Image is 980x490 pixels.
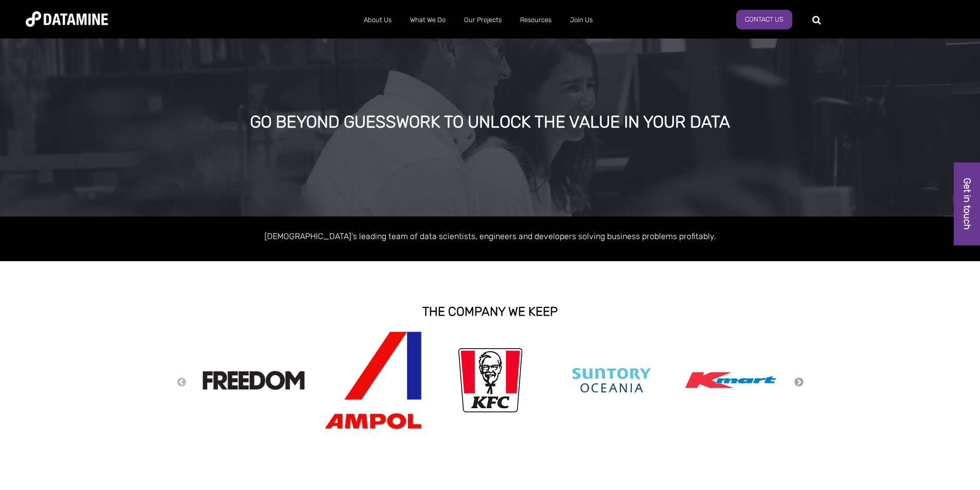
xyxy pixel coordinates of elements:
[794,377,804,388] button: Next
[561,7,602,33] a: Join Us
[176,377,187,388] button: Previous
[680,349,782,411] img: Kmart logo
[736,10,792,29] a: Contact Us
[202,371,305,390] img: Freedom logo
[322,331,424,429] img: ampol-Jun-19-2025-04-02-43-2823-AM
[26,11,108,27] img: Datamine
[401,7,455,33] a: What We Do
[954,162,980,245] a: Get in touch
[455,7,511,33] a: Our Projects
[560,351,663,409] img: Suntory Oceania
[111,113,869,132] div: GO BEYOND GUESSWORK TO UNLOCK THE VALUE IN YOUR DATA
[354,7,401,33] a: About Us
[511,7,561,33] a: Resources
[458,346,523,414] img: kfc
[197,229,783,243] p: [DEMOGRAPHIC_DATA]'s leading team of data scientists, engineers and developers solving business p...
[422,304,558,319] strong: THE COMPANY WE KEEP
